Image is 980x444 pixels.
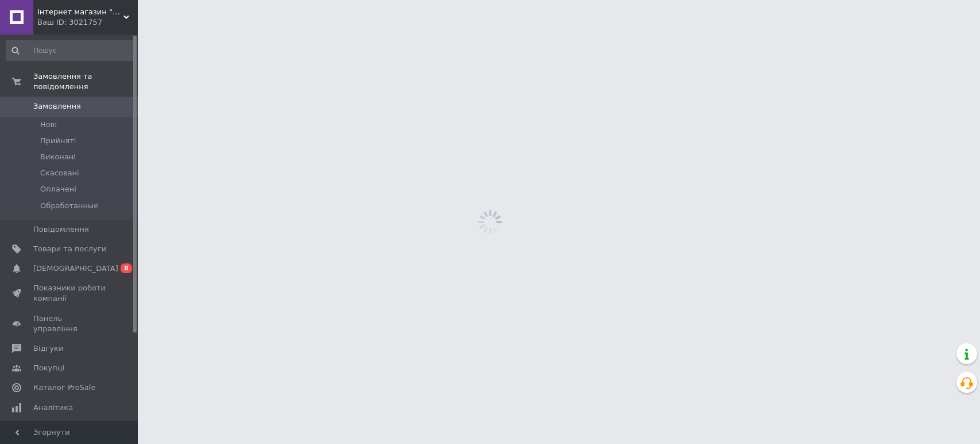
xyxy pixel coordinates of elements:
span: Інтернет магазин "ШурупКо" [37,7,123,17]
span: Виконані [40,152,76,162]
span: Відгуки [33,343,63,354]
span: Обработанные [40,201,98,211]
span: Замовлення та повідомлення [33,71,138,92]
span: Покупці [33,363,64,373]
span: Аналітика [33,403,73,413]
span: [DEMOGRAPHIC_DATA] [33,263,118,274]
input: Пошук [6,40,135,61]
span: Панель управління [33,313,106,334]
span: Товари та послуги [33,244,106,254]
span: Каталог ProSale [33,382,95,393]
span: Оплачені [40,184,76,194]
div: Ваш ID: 3021757 [37,17,138,28]
span: Скасовані [40,168,79,178]
span: Прийняті [40,136,76,146]
span: Показники роботи компанії [33,283,106,304]
span: Повідомлення [33,224,89,235]
span: Нові [40,120,57,130]
span: Замовлення [33,101,81,112]
span: 8 [121,263,132,273]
